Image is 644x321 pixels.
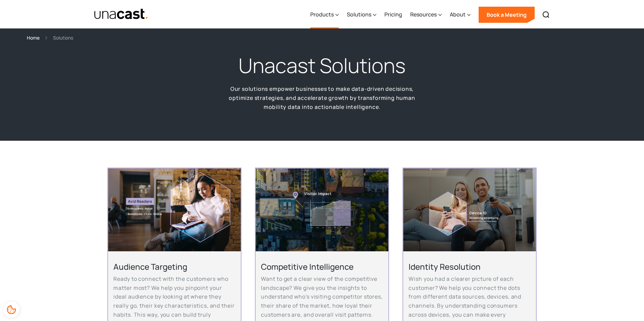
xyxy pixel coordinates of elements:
img: Search icon [542,11,550,19]
div: Solutions [53,34,73,42]
div: Resources [410,10,437,18]
a: Pricing [384,1,402,28]
div: About [450,10,466,18]
h2: Audience Targeting [113,261,235,272]
img: Unacast text logo [94,8,149,20]
h2: Competitive Intelligence [261,261,383,272]
h2: Identity Resolution [409,261,530,272]
div: Solutions [347,10,371,18]
a: Home [27,34,40,42]
div: Products [310,1,339,28]
div: Products [310,10,334,18]
p: Our solutions empower businesses to make data-driven decisions, optimize strategies, and accelera... [218,84,426,111]
div: Resources [410,1,442,28]
a: home [94,8,149,20]
h1: Unacast Solutions [238,52,406,79]
a: Book a Meeting [479,7,535,23]
div: Solutions [347,1,376,28]
div: Cookie Preferences [3,302,19,318]
div: About [450,1,471,28]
